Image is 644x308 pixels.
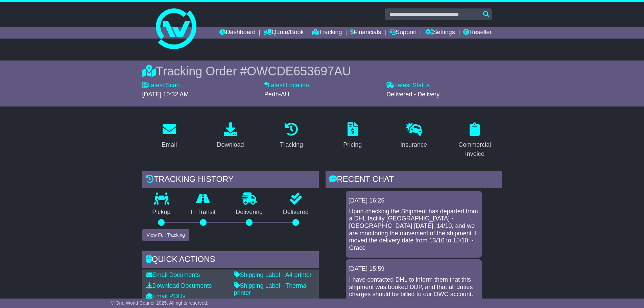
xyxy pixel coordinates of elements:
div: Commercial Invoice [452,140,498,159]
a: Settings [425,27,455,39]
button: View Full Tracking [142,229,189,241]
div: RECENT CHAT [326,171,502,189]
a: Dashboard [219,27,256,39]
div: Tracking history [142,171,319,189]
a: Download Documents [146,282,212,289]
p: Delivering [226,209,273,216]
div: Email [162,140,177,149]
a: Shipping Label - A4 printer [234,271,312,278]
a: Email Documents [146,271,200,278]
p: I have contacted DHL to inform them that this shipment was booked DDP, and that all duties charge... [349,276,478,298]
a: Insurance [396,120,431,152]
p: Upon checking the Shipment has departed from a DHL facility [GEOGRAPHIC_DATA] - [GEOGRAPHIC_DATA]... [349,208,478,252]
div: [DATE] 15:59 [349,265,479,273]
p: Delivered [273,209,319,216]
a: Commercial Invoice [448,120,502,161]
a: Email [157,120,181,152]
p: In Transit [181,209,226,216]
span: OWCDE653697AU [247,64,351,78]
a: Shipping Label - Thermal printer [234,282,308,297]
a: Tracking [276,120,307,152]
div: Tracking [280,140,303,149]
div: [DATE] 16:25 [349,197,479,205]
div: Download [217,140,244,149]
a: Pricing [339,120,366,152]
a: Financials [350,27,381,39]
a: Tracking [312,27,342,39]
label: Latest Status [386,82,430,89]
a: Email PODs [146,293,186,300]
span: Perth-AU [264,91,289,98]
span: Delivered - Delivery [386,91,439,98]
a: Support [389,27,417,39]
div: Tracking Order # [142,64,502,78]
p: Pickup [142,209,181,216]
label: Latest Scan [142,82,180,89]
a: Reseller [463,27,492,39]
span: © One World Courier 2025. All rights reserved. [111,300,209,306]
div: Quick Actions [142,251,319,269]
span: [DATE] 10:32 AM [142,91,189,98]
div: Pricing [343,140,362,149]
a: Download [212,120,248,152]
label: Latest Location [264,82,309,89]
div: Insurance [400,140,427,149]
a: Quote/Book [264,27,304,39]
